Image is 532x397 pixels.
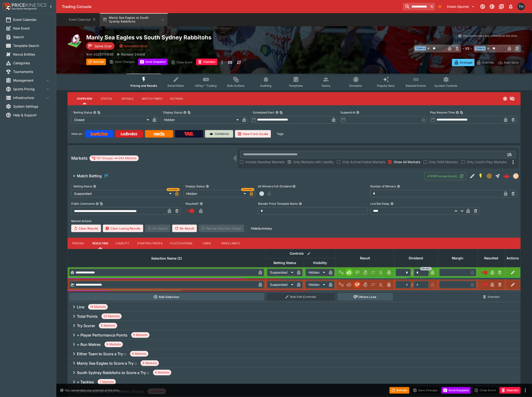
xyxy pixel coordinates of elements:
[101,314,122,319] span: 33 Markets
[485,172,494,180] button: Suspended
[161,110,182,114] p: Display Status
[337,281,345,288] button: Not Set
[89,238,112,249] button: Resulting
[13,104,50,109] span: System Settings
[67,238,89,249] button: Pricing
[463,46,472,51] h6: - VS -
[130,352,148,356] span: 8 Markets
[120,132,138,136] img: Ladbrokes
[77,305,84,310] h6: Line
[196,59,217,65] button: Abandon
[503,173,510,179] div: 95572835-9969-4f0b-bdd3-faa2d8668e14
[513,173,519,179] div: tradingmodel
[258,184,292,188] p: All Winners Full-Dividend
[65,388,120,393] p: You cannot take any action(s) at this time.
[91,132,108,136] img: Betcha
[488,2,496,11] button: Toggle light/dark mode
[369,281,377,288] button: Push
[513,174,519,179] img: tradingmodel
[306,251,312,257] button: Bulk edit
[138,93,166,104] button: Match Times
[13,17,50,22] span: Event Calendar
[412,270,413,275] div: /
[13,43,50,48] span: Template Search
[67,34,82,49] img: rugby_league.png
[13,95,45,100] span: Infrastructure
[77,352,126,356] h6: Either Team to Score a Try ::
[67,171,424,181] button: Match Betting
[219,59,225,66] button: more
[195,84,217,87] span: InPlay™ Trading
[248,225,275,232] button: HideSummary
[412,282,413,287] div: /
[369,269,377,276] button: Push
[268,260,301,266] span: Betting Status
[13,52,50,57] span: Nexus Entities
[86,34,303,41] h2: Copy To Clipboard
[245,159,285,164] span: Include Resulted Markets
[475,46,486,50] span: Team B
[280,111,283,114] button: Copy To Clipboard
[275,111,279,114] button: Scheduled StartCopy To Clipboard
[94,44,112,49] p: Game Over
[345,281,353,288] button: Win
[205,130,233,138] a: Cerberus
[266,249,336,258] th: Controls
[12,8,37,10] img: Sportsbook Management
[506,150,514,159] button: Open
[196,59,217,64] span: Mark an event as closed and abandoned.
[13,78,45,83] span: Management
[86,52,113,57] p: Copy To Clipboard
[503,96,508,101] svg: Closed
[429,159,458,164] span: Only SGM Markets
[336,249,394,267] th: Result
[308,260,332,266] span: Visibility
[103,225,143,232] button: Clear Losing Results
[507,2,515,11] button: Notifications
[184,190,248,197] div: Hidden
[394,249,438,267] th: Dividend
[77,314,98,319] h6: Total Points
[452,59,521,66] div: Start From
[71,184,92,188] p: Betting Status
[1,2,11,11] img: PriceKinetics Logo
[292,185,296,188] button: All Winners Full-Dividend
[210,132,213,136] img: Cerberus
[184,202,199,206] p: Resulted?
[97,111,101,114] button: Copy To Clipboard
[184,184,205,188] p: Display Status
[168,188,178,191] span: Overridden
[260,84,272,87] span: Auditing
[293,159,334,164] span: Only Markets with Liability
[342,159,385,164] span: Only Active/Visible Markets
[505,249,521,267] th: Actions
[71,155,88,161] h5: Markets
[13,26,50,31] span: New Event
[77,323,95,328] h6: Try Scorer
[71,110,92,114] p: Betting Status
[353,269,361,276] button: Lose
[187,111,191,114] button: Copy To Clipboard
[13,69,50,74] span: Tournaments
[100,13,167,26] button: Manly Sea Eagles vs South Sydney Rabbitohs
[71,190,173,197] div: Suspended
[370,202,390,206] p: Live Bet Delay
[321,84,331,87] span: Teams
[93,111,96,114] button: Betting StatusCopy To Clipboard
[497,2,506,11] button: Documentation
[77,333,127,338] h6: + Player Performance Points
[77,370,149,375] h6: South Sydney Rabbitohs to Score a Try ::
[390,202,394,205] button: Live Bet Delay
[517,3,525,10] div: Todd Henderson
[251,110,274,114] p: Scheduled Start
[66,13,99,26] button: Event Calendar
[71,225,101,232] button: Clear Results
[146,256,187,261] span: Selection Name (2)
[153,370,171,375] span: 8 Markets
[91,155,137,161] div: 137 Groups 343 Markets
[121,52,145,57] p: Revision 24409
[479,2,487,11] button: Connected to PK
[403,3,429,10] input: search
[345,269,353,276] button: Win
[340,110,355,114] p: Suspend At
